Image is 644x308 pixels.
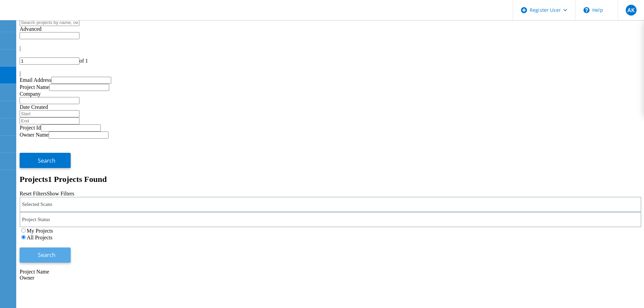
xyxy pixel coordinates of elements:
svg: \n [583,7,590,13]
span: Search [38,251,55,259]
label: Date Created [20,104,48,110]
span: Advanced [20,26,42,32]
a: Live Optics Dashboard [7,13,79,19]
span: of 1 [79,58,88,64]
div: Selected Scans [20,197,641,212]
button: Search [20,247,71,263]
input: Start [20,110,79,117]
span: Search [38,157,55,164]
span: AK [627,7,635,13]
div: Project Name [20,269,641,275]
input: End [20,117,79,124]
div: Owner [20,275,641,281]
a: Reset Filters [20,191,47,196]
input: Search projects by name, owner, ID, company, etc [20,19,79,26]
label: Project Id [20,125,41,131]
div: | [20,71,641,77]
label: Owner Name [20,132,49,138]
label: Email Address [20,77,51,83]
a: Show Filters [47,191,74,196]
label: Company [20,91,41,97]
span: 1 Projects Found [48,175,107,184]
button: Search [20,153,71,168]
div: Project Status [20,212,641,227]
label: All Projects [27,235,52,240]
label: Project Name [20,84,49,90]
b: Projects [20,175,48,184]
div: | [20,45,641,51]
label: My Projects [27,228,53,234]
